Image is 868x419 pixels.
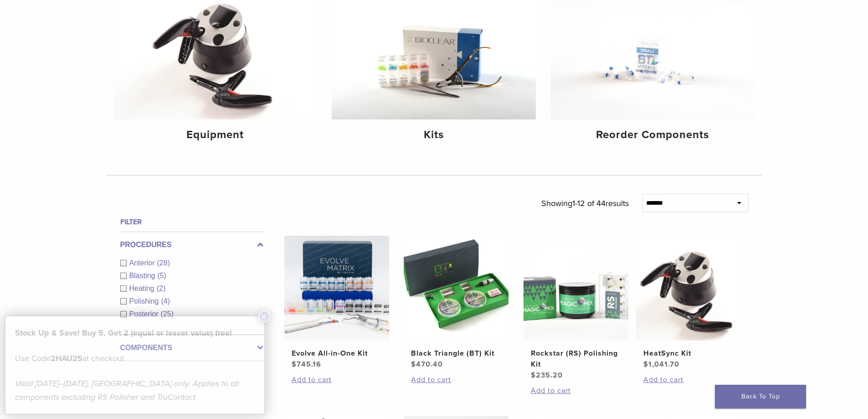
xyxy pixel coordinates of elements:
img: Evolve All-in-One Kit [284,236,389,341]
span: (5) [157,272,166,279]
span: (4) [161,297,170,305]
span: Polishing [129,297,161,305]
a: Add to cart: “Rockstar (RS) Polishing Kit” [531,385,621,396]
span: $ [531,371,536,380]
h4: Kits [339,127,529,143]
span: Anterior [129,259,157,267]
h2: Rockstar (RS) Polishing Kit [531,348,621,370]
a: Black Triangle (BT) KitBlack Triangle (BT) Kit $470.40 [403,236,509,370]
span: (28) [157,259,170,267]
span: Heating [129,285,157,292]
bdi: 1,041.70 [643,360,679,369]
h4: Equipment [121,127,310,143]
a: Add to cart: “Evolve All-in-One Kit” [292,374,382,385]
a: Add to cart: “Black Triangle (BT) Kit” [411,374,501,385]
span: (25) [161,310,174,318]
strong: Stock Up & Save! Buy 5, Get 2 (equal or lesser value) free! [15,328,232,338]
h2: Evolve All-in-One Kit [292,348,382,359]
span: Posterior [129,310,161,318]
a: Add to cart: “HeatSync Kit” [643,374,734,385]
p: Use Code at checkout [15,352,255,365]
strong: 2HAU25 [51,353,82,363]
span: $ [411,360,416,369]
a: Back To Top [715,385,806,409]
span: Blasting [129,272,158,279]
button: Close [258,310,270,322]
img: Rockstar (RS) Polishing Kit [524,236,628,341]
h2: Black Triangle (BT) Kit [411,348,501,359]
a: HeatSync KitHeatSync Kit $1,041.70 [636,236,742,370]
label: Procedures [120,239,263,250]
h4: Reorder Components [558,127,747,143]
p: Showing results [541,194,629,213]
img: Black Triangle (BT) Kit [404,236,508,341]
img: HeatSync Kit [636,236,741,341]
a: Rockstar (RS) Polishing KitRockstar (RS) Polishing Kit $235.20 [523,236,629,381]
span: $ [643,360,648,369]
span: 1-12 of 44 [572,198,606,208]
a: Evolve All-in-One KitEvolve All-in-One Kit $745.16 [284,236,390,370]
bdi: 235.20 [531,371,563,380]
h4: Filter [120,217,263,228]
span: (2) [157,285,166,292]
bdi: 470.40 [411,360,443,369]
em: Valid [DATE]–[DATE], [GEOGRAPHIC_DATA] only. Applies to all components excluding RS Polisher and ... [15,378,239,402]
h2: HeatSync Kit [643,348,734,359]
bdi: 745.16 [292,360,321,369]
span: $ [292,360,297,369]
